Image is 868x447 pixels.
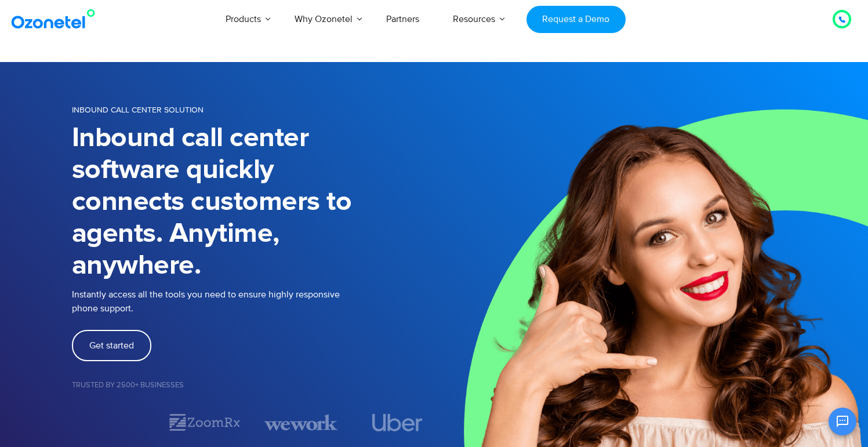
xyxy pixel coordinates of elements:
div: 4 / 7 [361,414,434,431]
a: Request a Demo [526,6,626,33]
span: Get started [89,341,134,350]
img: uber [372,414,423,431]
img: zoomrx [168,412,241,433]
a: Get started [72,330,151,361]
img: wework [264,412,337,433]
h5: Trusted by 2500+ Businesses [72,381,434,389]
span: INBOUND CALL CENTER SOLUTION [72,105,204,115]
div: Image Carousel [72,412,434,433]
div: 1 / 7 [72,416,145,430]
p: Instantly access all the tools you need to ensure highly responsive phone support. [72,288,434,315]
button: Open chat [829,408,856,435]
div: 3 / 7 [264,412,337,433]
h1: Inbound call center software quickly connects customers to agents. Anytime, anywhere. [72,122,434,282]
div: 2 / 7 [168,412,241,433]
